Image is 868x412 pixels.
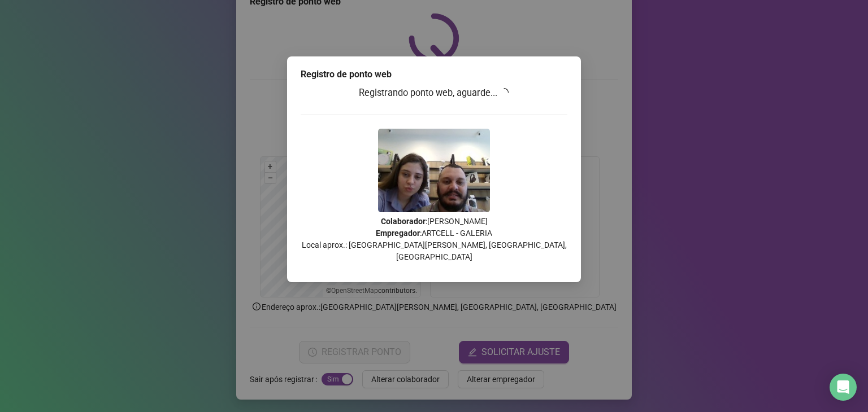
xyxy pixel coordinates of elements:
strong: Colaborador [381,217,426,226]
div: Open Intercom Messenger [830,374,857,401]
h3: Registrando ponto web, aguarde... [301,86,567,100]
strong: Empregador [376,229,420,238]
img: 9k= [378,129,490,212]
div: Registro de ponto web [301,68,567,81]
p: : [PERSON_NAME] : ARTCELL - GALERIA Local aprox.: [GEOGRAPHIC_DATA][PERSON_NAME], [GEOGRAPHIC_DAT... [301,216,567,263]
span: loading [500,88,509,97]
